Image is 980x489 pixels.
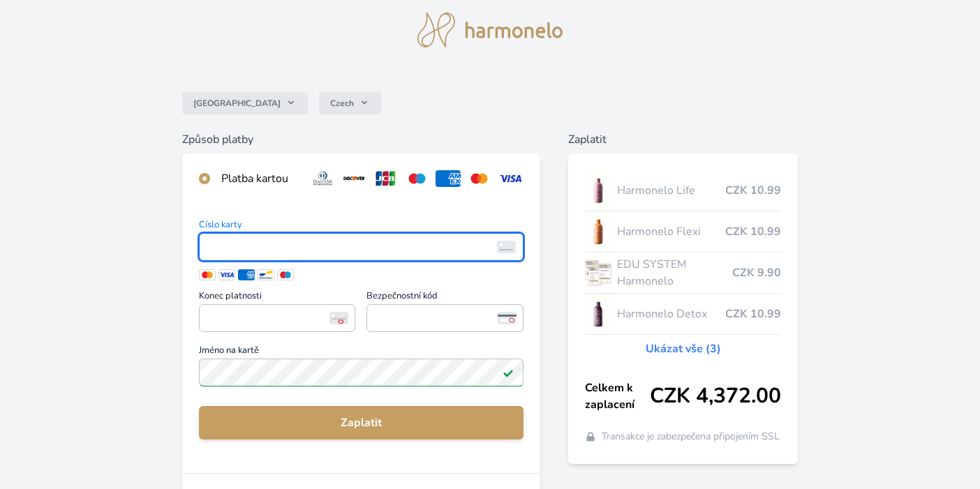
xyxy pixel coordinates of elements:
span: CZK 10.99 [725,182,781,199]
img: amex.svg [436,170,461,187]
img: mc.svg [466,170,492,187]
button: Czech [319,92,381,114]
img: logo.svg [417,13,563,47]
span: [GEOGRAPHIC_DATA] [193,98,281,109]
input: Jméno na kartěPlatné pole [199,359,524,386]
img: jcb.svg [373,170,399,187]
span: Harmonelo Flexi [617,223,725,240]
img: CLEAN_LIFE_se_stinem_x-lo.jpg [585,173,611,208]
span: Celkem k zaplacení [585,379,650,413]
iframe: Iframe pro datum vypršení platnosti [205,308,350,328]
button: [GEOGRAPHIC_DATA] [182,92,308,114]
span: Harmonelo Life [617,182,725,199]
img: card [497,241,516,253]
img: discover.svg [341,170,367,187]
h6: Způsob platby [182,131,541,148]
span: Číslo karty [199,220,524,233]
img: CLEAN_FLEXI_se_stinem_x-hi_(1)-lo.jpg [585,214,611,249]
span: Czech [330,98,354,109]
img: DETOX_se_stinem_x-lo.jpg [585,296,611,331]
span: CZK 10.99 [725,306,781,322]
span: Zaplatit [210,414,513,431]
span: Harmonelo Detox [617,306,725,322]
img: visa.svg [498,170,524,187]
img: Edu-System-Harmonelo-v2-lo.jpg [585,255,611,290]
span: CZK 10.99 [725,223,781,240]
h6: Zaplatit [568,131,798,148]
span: Konec platnosti [199,292,356,304]
span: EDU SYSTEM Harmonelo [617,256,732,289]
img: Konec platnosti [329,312,348,324]
a: Ukázat vše (3) [646,340,721,357]
span: Bezpečnostní kód [366,292,524,304]
img: Platné pole [503,367,514,378]
div: Platba kartou [221,170,299,187]
img: diners.svg [310,170,336,187]
button: Zaplatit [199,406,524,439]
img: maestro.svg [404,170,430,187]
iframe: Iframe pro bezpečnostní kód [373,308,517,328]
iframe: Iframe pro číslo karty [205,237,518,257]
span: Transakce je zabezpečena připojením SSL [602,430,780,444]
span: Jméno na kartě [199,346,524,359]
span: CZK 9.90 [732,264,781,281]
span: CZK 4,372.00 [650,384,781,409]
